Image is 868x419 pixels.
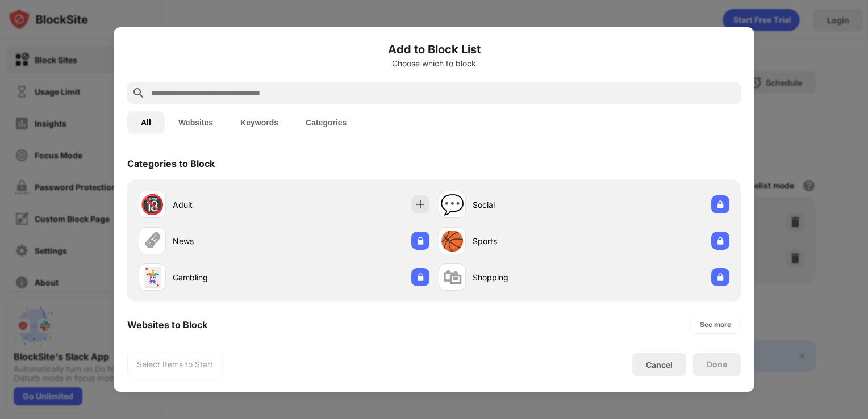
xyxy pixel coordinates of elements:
div: Adult [173,199,284,211]
div: 🏀 [440,229,464,253]
button: Keywords [227,111,292,134]
img: search.svg [132,86,145,100]
div: 🔞 [140,193,164,216]
div: Cancel [646,360,673,370]
div: 🃏 [140,266,164,289]
div: Categories to Block [127,158,215,169]
div: Websites to Block [127,319,207,330]
div: Done [707,360,727,369]
div: Choose which to block [127,59,741,68]
button: Categories [292,111,360,134]
div: Shopping [473,271,584,283]
div: 🗞 [143,229,162,253]
div: See more [700,319,731,330]
div: Sports [473,235,584,247]
div: 💬 [440,193,464,216]
div: Gambling [173,271,284,283]
div: Social [473,199,584,211]
div: 🛍 [443,266,462,289]
button: Websites [165,111,227,134]
div: News [173,235,284,247]
button: All [127,111,165,134]
div: Select Items to Start [137,359,213,370]
h6: Add to Block List [127,41,741,58]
